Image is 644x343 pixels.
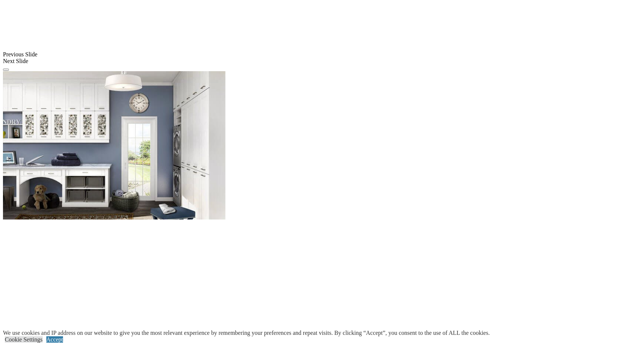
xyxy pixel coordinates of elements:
button: Click here to pause slide show [3,69,9,71]
a: Accept [46,336,63,343]
div: We use cookies and IP address on our website to give you the most relevant experience by remember... [3,330,490,336]
img: Banner for mobile view [3,71,225,220]
a: Cookie Settings [5,336,43,343]
div: Previous Slide [3,51,641,58]
div: Next Slide [3,58,641,65]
